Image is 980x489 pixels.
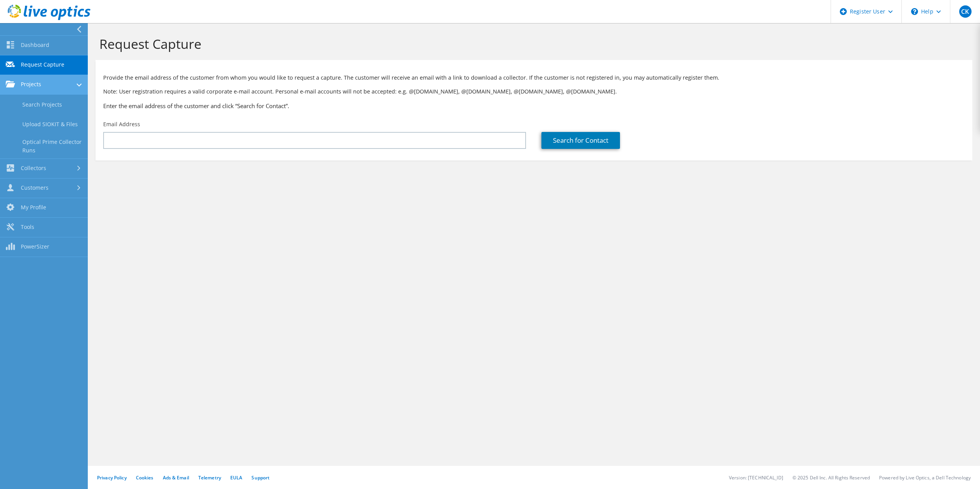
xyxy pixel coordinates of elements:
p: Note: User registration requires a valid corporate e-mail account. Personal e-mail accounts will ... [103,87,965,96]
h3: Enter the email address of the customer and click “Search for Contact”. [103,102,965,110]
h1: Request Capture [99,36,965,52]
a: Telemetry [198,474,221,481]
a: EULA [230,474,242,481]
a: Search for Contact [541,132,620,149]
p: Provide the email address of the customer from whom you would like to request a capture. The cust... [103,73,965,82]
li: Version: [TECHNICAL_ID] [729,474,783,481]
li: Powered by Live Optics, a Dell Technology [879,474,971,481]
svg: \n [911,8,918,15]
a: Privacy Policy [97,474,127,481]
li: © 2025 Dell Inc. All Rights Reserved [792,474,870,481]
a: Ads & Email [163,474,189,481]
a: Support [251,474,270,481]
label: Email Address [103,120,140,128]
span: CK [959,5,972,18]
a: Cookies [136,474,154,481]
